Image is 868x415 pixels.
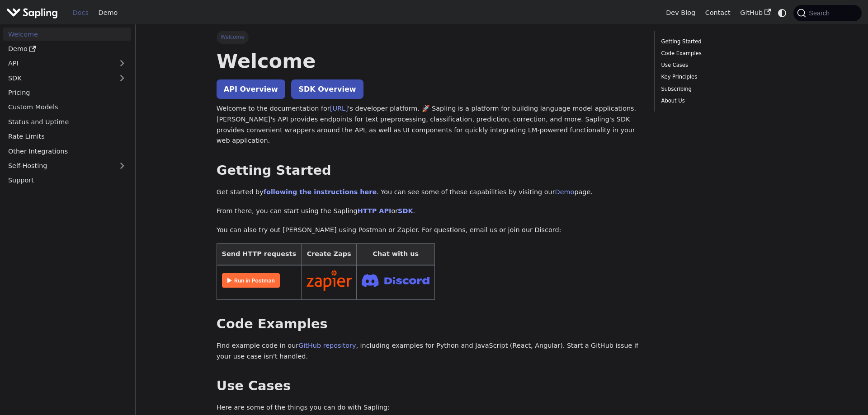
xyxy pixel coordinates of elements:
span: Search [806,9,835,17]
p: From there, you can start using the Sapling or . [217,206,642,217]
a: Self-Hosting [3,159,131,173]
a: SDK [3,71,113,84]
p: Here are some of the things you can do with Sapling: [217,402,642,413]
a: Demo [3,42,131,56]
button: Expand sidebar category 'SDK' [113,71,131,84]
a: Pricing [3,86,131,99]
a: Support [3,174,131,187]
a: GitHub [735,6,775,20]
a: Status and Uptime [3,115,131,128]
a: Welcome [3,28,131,41]
img: Join Discord [362,271,429,290]
a: [URL] [330,105,348,112]
button: Switch between dark and light mode (currently system mode) [776,6,789,19]
span: Welcome [217,31,249,43]
a: Code Examples [661,49,784,58]
a: Use Cases [661,61,784,70]
p: Welcome to the documentation for 's developer platform. 🚀 Sapling is a platform for building lang... [217,103,642,146]
a: SDK Overview [291,79,363,99]
a: SDK [398,207,413,214]
h2: Code Examples [217,316,642,332]
a: following the instructions here [264,188,377,196]
a: Demo [94,6,123,20]
p: You can also try out [PERSON_NAME] using Postman or Zapier. For questions, email us or join our D... [217,225,642,236]
nav: Breadcrumbs [217,31,642,43]
a: Key Principles [661,73,784,81]
a: Custom Models [3,101,131,114]
a: API Overview [217,79,285,99]
img: Run in Postman [222,273,280,288]
img: Connect in Zapier [307,270,352,291]
a: Sapling.aiSapling.ai [6,6,61,19]
button: Search (Command+K) [793,5,861,21]
h2: Getting Started [217,163,642,179]
th: Chat with us [357,244,435,265]
a: Rate Limits [3,130,131,143]
h1: Welcome [217,49,642,73]
a: GitHub repository [298,342,356,349]
img: Sapling.ai [6,6,58,19]
a: Other Integrations [3,145,131,158]
a: Getting Started [661,37,784,46]
a: HTTP API [358,207,392,214]
a: Demo [555,188,575,196]
a: Subscribing [661,85,784,93]
h2: Use Cases [217,378,642,394]
a: API [3,57,113,70]
a: Dev Blog [661,6,700,20]
th: Create Zaps [301,244,357,265]
a: Docs [68,6,94,20]
a: Contact [700,6,736,20]
p: Find example code in our , including examples for Python and JavaScript (React, Angular). Start a... [217,340,642,362]
button: Expand sidebar category 'API' [113,57,131,70]
p: Get started by . You can see some of these capabilities by visiting our page. [217,187,642,198]
a: About Us [661,97,784,105]
th: Send HTTP requests [217,244,301,265]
